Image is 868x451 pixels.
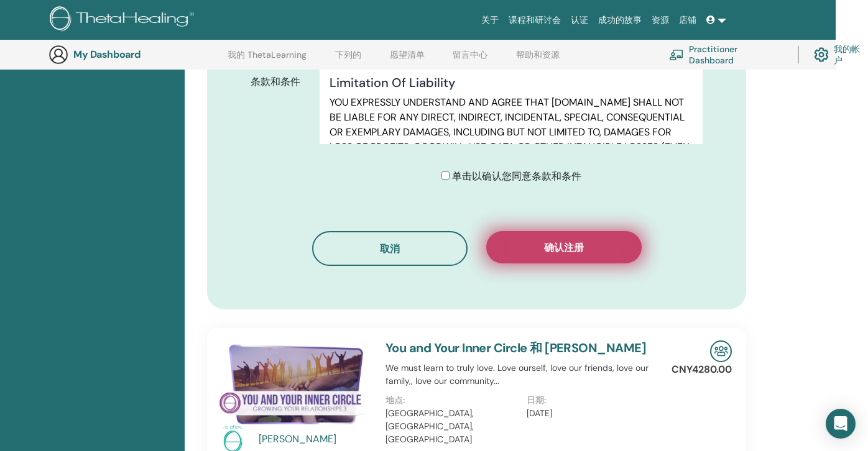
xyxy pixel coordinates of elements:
[669,41,783,68] a: Practitioner Dashboard
[259,432,374,447] a: [PERSON_NAME]
[312,231,468,266] button: 取消
[476,9,504,32] a: 关于
[386,362,667,388] p: We must learn to truly love. Love ourself, love our friends, love our family,, love our community...
[48,45,68,65] img: generic-user-icon.jpg
[527,394,660,407] p: 日期:
[647,9,674,32] a: 资源
[544,241,584,254] span: 确认注册
[486,231,642,263] button: 确认注册
[710,340,732,362] img: In-Person Seminar
[228,50,307,70] a: 我的 ThetaLearning
[516,50,560,70] a: 帮助和资源
[73,48,198,60] h3: My Dashboard
[218,340,371,428] img: You and Your Inner Circle
[335,50,361,70] a: 下列的
[674,9,701,32] a: 店铺
[826,409,856,439] div: Open Intercom Messenger
[380,242,400,255] span: 取消
[50,6,198,34] img: logo.png
[390,50,425,70] a: 愿望清单
[527,407,660,420] p: [DATE]
[330,75,693,90] h4: Limitation Of Liability
[241,70,320,94] label: 条款和条件
[814,44,829,65] img: cog.svg
[452,170,581,183] span: 单击以确认您同意条款和条件
[669,49,684,60] img: chalkboard-teacher.svg
[672,362,732,377] p: CNY4280.00
[593,9,647,32] a: 成功的故事
[453,50,487,70] a: 留言中心
[504,9,566,32] a: 课程和研讨会
[386,340,646,356] a: You and Your Inner Circle 和 [PERSON_NAME]
[386,407,519,446] p: [GEOGRAPHIC_DATA], [GEOGRAPHIC_DATA], [GEOGRAPHIC_DATA]
[814,41,868,68] a: 我的帐户
[386,394,519,407] p: 地点:
[566,9,593,32] a: 认证
[330,95,693,289] p: YOU EXPRESSLY UNDERSTAND AND AGREE THAT [DOMAIN_NAME] SHALL NOT BE LIABLE FOR ANY DIRECT, INDIREC...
